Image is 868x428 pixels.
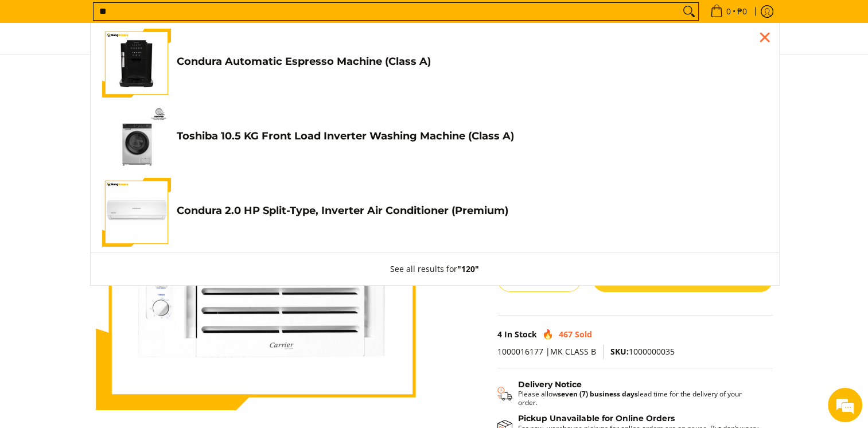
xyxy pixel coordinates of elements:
[188,6,216,33] div: Minimize live chat window
[518,390,761,407] p: Please allow lead time for the delivery of your order.
[102,178,768,247] a: condura-split-type-inverter-air-conditioner-class-b-full-view-mang-kosme Condura 2.0 HP Split-Typ...
[504,329,537,340] span: In Stock
[497,380,761,407] button: Shipping & Delivery
[60,64,193,79] div: Chat with us now
[680,3,698,20] button: Search
[707,5,750,18] span: •
[102,29,768,98] a: Condura Automatic Espresso Machine (Class A) Condura Automatic Espresso Machine (Class A)
[575,329,592,340] span: Sold
[735,7,749,15] span: ₱0
[6,297,219,337] textarea: Type your message and hit 'Enter'
[102,178,171,247] img: condura-split-type-inverter-air-conditioner-class-b-full-view-mang-kosme
[177,130,768,143] h4: Toshiba 10.5 KG Front Load Inverter Washing Machine (Class A)
[497,329,502,340] span: 4
[497,346,596,357] span: 1000016177 |MK CLASS B
[102,103,768,172] a: Toshiba 10.5 KG Front Load Inverter Washing Machine (Class A) Toshiba 10.5 KG Front Load Inverter...
[102,103,171,172] img: Toshiba 10.5 KG Front Load Inverter Washing Machine (Class A)
[518,413,675,423] strong: Pickup Unavailable for Online Orders
[177,204,768,217] h4: Condura 2.0 HP Split-Type, Inverter Air Conditioner (Premium)
[518,379,582,390] strong: Delivery Notice
[756,29,773,46] div: Close pop up
[725,7,733,15] span: 0
[102,29,171,98] img: Condura Automatic Espresso Machine (Class A)
[610,346,675,357] span: 1000000035
[379,253,491,285] button: See all results for"120"
[559,329,573,340] span: 467
[67,136,158,252] span: We're online!
[558,389,638,399] strong: seven (7) business days
[457,263,479,274] strong: "120"
[177,55,768,68] h4: Condura Automatic Espresso Machine (Class A)
[610,346,629,357] span: SKU:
